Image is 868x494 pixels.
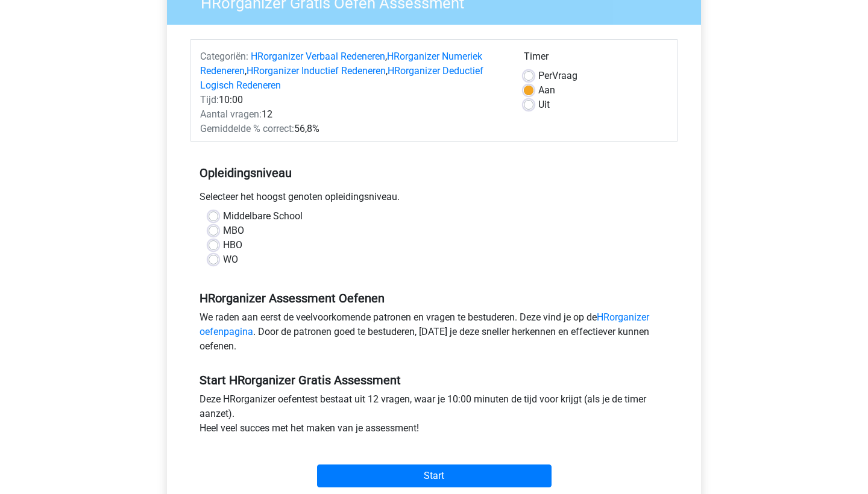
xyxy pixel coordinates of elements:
[538,69,577,83] label: Vraag
[223,252,238,267] label: WO
[200,161,668,185] h5: Opleidingsniveau
[190,392,678,440] div: Deze HRorganizer oefentest bestaat uit 12 vragen, waar je 10:00 minuten de tijd voor krijgt (als ...
[200,373,668,387] h5: Start HRorganizer Gratis Assessment
[191,93,515,107] div: 10:00
[200,51,248,62] span: Categoriën:
[190,310,678,358] div: We raden aan eerst de veelvoorkomende patronen en vragen te bestuderen. Deze vind je op de . Door...
[524,49,668,69] div: Timer
[200,291,668,305] h5: HRorganizer Assessment Oefenen
[200,123,294,134] span: Gemiddelde % correct:
[200,94,219,105] span: Tijd:
[223,209,303,224] label: Middelbare School
[251,51,385,62] a: HRorganizer Verbaal Redeneren
[200,108,262,120] span: Aantal vragen:
[317,464,552,487] input: Start
[223,224,244,238] label: MBO
[191,107,515,122] div: 12
[247,65,386,77] a: HRorganizer Inductief Redeneren
[191,122,515,136] div: 56,8%
[223,238,242,252] label: HBO
[538,70,552,81] span: Per
[191,49,515,93] div: , , ,
[538,83,555,98] label: Aan
[538,98,550,112] label: Uit
[190,190,678,209] div: Selecteer het hoogst genoten opleidingsniveau.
